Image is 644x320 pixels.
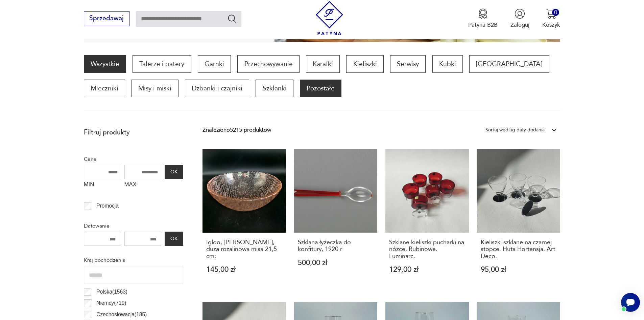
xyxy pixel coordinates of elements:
a: Szklana łyżeczka do konfitury, 1920 rSzklana łyżeczka do konfitury, 1920 r500,00 zł [294,149,378,289]
a: [GEOGRAPHIC_DATA] [469,55,549,73]
p: Zaloguj [510,21,529,29]
p: 500,00 zł [298,259,374,266]
div: Sortuj według daty dodania [485,126,545,134]
p: Promocja [96,201,119,210]
a: Wszystkie [84,55,126,73]
img: Patyna - sklep z meblami i dekoracjami vintage [312,1,347,35]
a: Przechowywanie [237,55,299,73]
a: Dzbanki i czajniki [185,80,249,97]
a: Garnki [198,55,231,73]
a: Kieliszki szklane na czarnej stopce. Huta Hortensja. Art Deco.Kieliszki szklane na czarnej stopce... [477,149,560,289]
h3: Szklane kieliszki pucharki na nóżce. Rubinowe. Luminarc. [389,239,465,260]
p: Cena [84,155,183,164]
p: Niemcy ( 719 ) [96,299,126,307]
label: MIN [84,179,121,192]
img: Ikona koszyka [546,8,556,19]
h3: Szklana łyżeczka do konfitury, 1920 r [298,239,374,253]
button: OK [165,232,183,246]
a: Pozostałe [300,80,341,97]
p: Patyna B2B [468,21,498,29]
button: 0Koszyk [542,8,560,29]
p: Koszyk [542,21,560,29]
h3: Kieliszki szklane na czarnej stopce. Huta Hortensja. Art Deco. [481,239,557,260]
a: Karafki [306,55,340,73]
button: Sprzedawaj [84,11,129,26]
button: Patyna B2B [468,8,498,29]
button: Szukaj [227,14,237,23]
p: Czechosłowacja ( 185 ) [96,310,147,319]
label: MAX [124,179,162,192]
a: Kubki [432,55,463,73]
a: Mleczniki [84,80,125,97]
p: 129,00 zł [389,266,465,273]
p: Kraj pochodzenia [84,256,183,264]
h3: Igloo, [PERSON_NAME], duża rozalinowa misa 21,5 cm; [206,239,282,260]
a: Kieliszki [346,55,383,73]
img: Ikonka użytkownika [515,8,525,19]
a: Szklane kieliszki pucharki na nóżce. Rubinowe. Luminarc.Szklane kieliszki pucharki na nóżce. Rubi... [385,149,469,289]
a: Szklanki [256,80,293,97]
a: Serwisy [390,55,426,73]
p: 95,00 zł [481,266,557,273]
p: Polska ( 1563 ) [96,287,127,296]
a: Igloo, E. Trzewik - Drost, duża rozalinowa misa 21,5 cm;Igloo, [PERSON_NAME], duża rozalinowa mis... [202,149,286,289]
a: Ikona medaluPatyna B2B [468,8,498,29]
a: Misy i miski [132,80,178,97]
img: Ikona medalu [478,8,488,19]
div: Znaleziono 5215 produktów [202,126,271,134]
a: Talerze i patery [133,55,191,73]
a: Sprzedawaj [84,16,129,22]
button: Zaloguj [510,8,529,29]
iframe: Smartsupp widget button [621,293,640,312]
p: Datowanie [84,221,183,230]
div: 0 [552,9,559,16]
p: Filtruj produkty [84,128,183,137]
button: OK [165,165,183,179]
p: 145,00 zł [206,266,282,273]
